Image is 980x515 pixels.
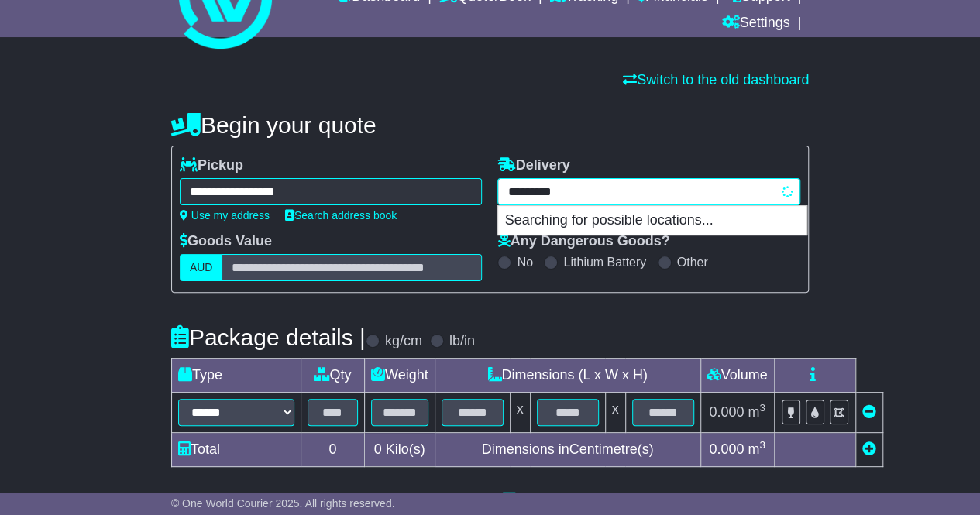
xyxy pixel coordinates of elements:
td: Total [171,433,301,467]
td: 0 [301,433,364,467]
label: Goods Value [180,233,272,250]
label: lb/in [449,333,475,350]
label: Delivery [497,157,569,174]
a: Switch to the old dashboard [623,72,809,88]
label: AUD [180,254,223,281]
span: m [748,404,765,420]
h4: Begin your quote [171,112,809,138]
span: m [748,441,765,457]
span: 0.000 [709,441,744,457]
a: Remove this item [862,404,876,420]
a: Use my address [180,209,270,221]
td: x [510,393,530,433]
label: Other [677,255,708,270]
typeahead: Please provide city [497,178,800,205]
span: 0 [374,441,382,457]
h4: Package details | [171,324,366,350]
label: kg/cm [385,333,422,350]
label: Any Dangerous Goods? [497,233,669,250]
label: Pickup [180,157,243,174]
td: Type [171,359,301,393]
td: Dimensions in Centimetre(s) [435,433,700,467]
td: Kilo(s) [364,433,435,467]
p: Searching for possible locations... [498,206,806,235]
a: Search address book [285,209,397,221]
label: Lithium Battery [563,255,646,270]
sup: 3 [759,402,765,414]
label: No [517,255,532,270]
a: Settings [721,11,789,37]
td: x [605,393,625,433]
sup: 3 [759,439,765,451]
span: 0.000 [709,404,744,420]
td: Volume [700,359,774,393]
td: Weight [364,359,435,393]
span: © One World Courier 2025. All rights reserved. [171,497,395,510]
td: Dimensions (L x W x H) [435,359,700,393]
a: Add new item [862,441,876,457]
td: Qty [301,359,364,393]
